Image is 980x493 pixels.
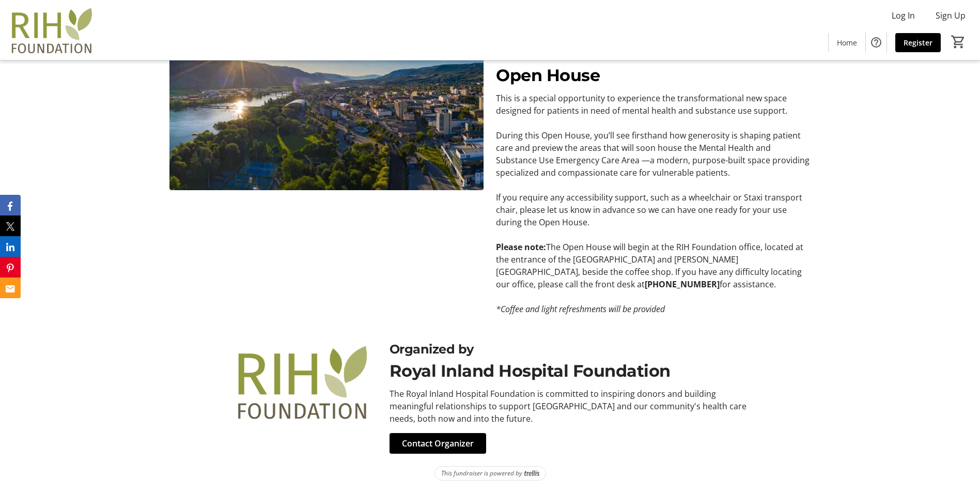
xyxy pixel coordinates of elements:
span: This fundraiser is powered by [441,469,522,478]
div: Royal Inland Hospital Foundation [390,359,751,383]
div: The Royal Inland Hospital Foundation is committed to inspiring donors and building meaningful rel... [390,388,751,425]
span: Log In [892,9,915,22]
span: Sign Up [936,9,966,22]
a: Register [895,33,941,52]
span: Contact Organizer [402,437,474,450]
strong: Please note: [496,241,546,253]
strong: [PHONE_NUMBER] [645,279,720,290]
button: Log In [883,7,923,24]
p: This is a special opportunity to experience the transformational new space designed for patients ... [496,92,810,117]
a: Home [829,33,865,52]
button: Cart [949,33,968,51]
img: Royal Inland Hospital Foundation 's Logo [6,4,98,56]
span: Register [904,37,932,48]
img: Trellis Logo [524,470,539,477]
p: The Open House will begin at the RIH Foundation office, located at the entrance of the [GEOGRAPHI... [496,241,810,290]
p: During this Open House, you’ll see firsthand how generosity is shaping patient care and preview t... [496,129,810,179]
p: If you require any accessibility support, such as a wheelchair or Staxi transport chair, please l... [496,191,810,228]
img: undefined [169,13,484,190]
button: Help [866,32,886,53]
img: Royal Inland Hospital Foundation logo [229,340,377,423]
em: *Coffee and light refreshments will be provided [496,303,665,315]
button: Sign Up [927,7,974,24]
div: Organized by [390,340,751,359]
span: Home [837,37,857,48]
button: Contact Organizer [390,433,486,454]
